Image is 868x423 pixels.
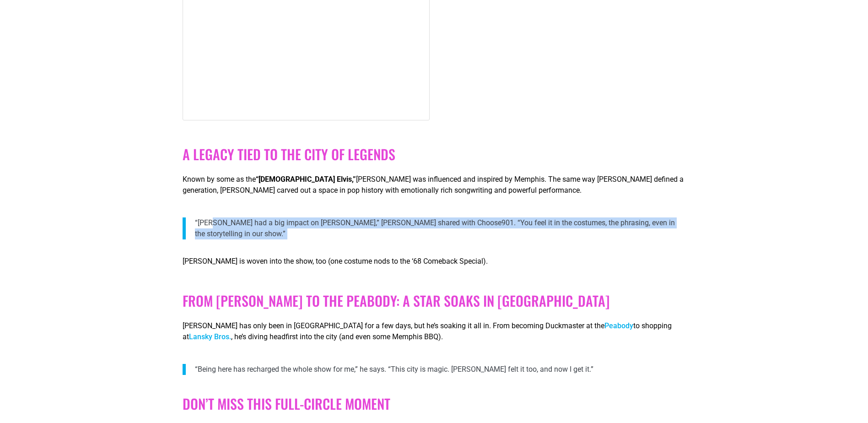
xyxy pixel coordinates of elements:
[183,320,685,342] p: [PERSON_NAME] has only been in [GEOGRAPHIC_DATA] for a few days, but he’s soaking it all in. From...
[195,364,685,375] p: “Being here has recharged the whole show for me,” he says. “This city is magic. [PERSON_NAME] fel...
[183,174,685,196] p: Known by some as the [PERSON_NAME] was influenced and inspired by Memphis. The same way [PERSON_N...
[183,146,685,163] h2: A Legacy Tied to the City of Legends
[189,332,231,341] a: Lansky Bros.
[183,256,685,267] p: [PERSON_NAME] is woven into the show, too (one costume nods to the ‘68 Comeback Special).
[195,217,685,239] p: “[PERSON_NAME] had a big impact on [PERSON_NAME],” [PERSON_NAME] shared with Choose901. “You feel...
[183,293,685,309] h2: From [PERSON_NAME] to the Peabody: A Star Soaks in [GEOGRAPHIC_DATA]
[183,396,685,412] h2: Don’t Miss This Full-Circle Moment
[604,321,633,330] a: Peabody
[256,175,356,184] strong: “[DEMOGRAPHIC_DATA] Elvis,”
